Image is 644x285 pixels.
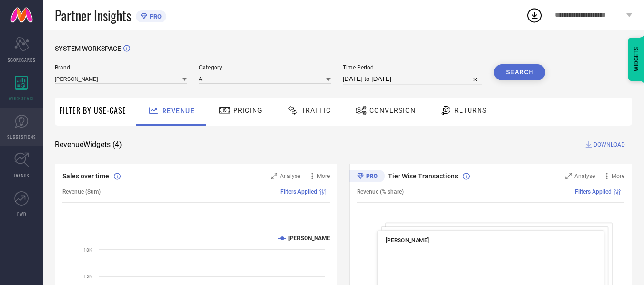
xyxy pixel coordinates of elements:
[494,64,545,80] button: Search
[612,173,624,179] span: More
[288,235,332,242] text: [PERSON_NAME]
[343,73,482,85] input: Select time period
[280,173,300,179] span: Analyse
[454,107,487,114] span: Returns
[388,172,458,180] span: Tier Wise Transactions
[8,56,36,63] span: SCORECARDS
[162,107,194,115] span: Revenue
[349,170,385,184] div: Premium
[83,274,92,279] text: 15K
[357,188,404,195] span: Revenue (% share)
[574,173,595,179] span: Analyse
[55,6,131,25] span: Partner Insights
[565,173,572,179] svg: Zoom
[62,172,109,180] span: Sales over time
[280,188,317,195] span: Filters Applied
[55,140,122,149] span: Revenue Widgets ( 4 )
[199,64,331,71] span: Category
[526,7,543,24] div: Open download list
[369,107,416,114] span: Conversion
[9,95,35,102] span: WORKSPACE
[386,237,429,244] span: [PERSON_NAME]
[317,173,330,179] span: More
[7,133,36,140] span: SUGGESTIONS
[55,64,187,71] span: Brand
[17,210,26,217] span: FWD
[593,140,625,149] span: DOWNLOAD
[328,188,330,195] span: |
[623,188,624,195] span: |
[301,107,331,114] span: Traffic
[575,188,612,195] span: Filters Applied
[233,107,263,114] span: Pricing
[62,188,101,195] span: Revenue (Sum)
[271,173,277,179] svg: Zoom
[147,13,162,20] span: PRO
[55,45,121,52] span: SYSTEM WORKSPACE
[343,64,482,71] span: Time Period
[60,105,126,116] span: Filter By Use-Case
[83,247,92,253] text: 18K
[13,172,30,179] span: TRENDS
